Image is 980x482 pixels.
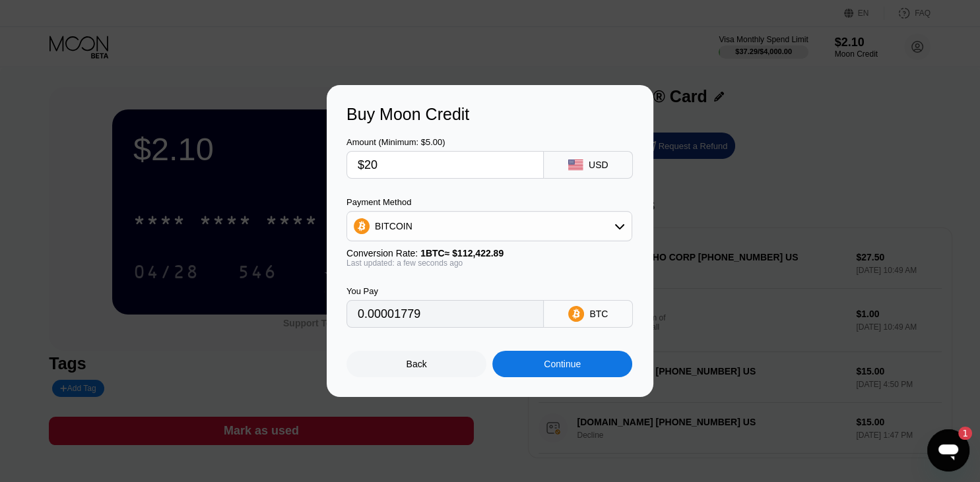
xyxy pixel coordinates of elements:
div: Last updated: a few seconds ago [346,258,632,268]
div: USD [589,160,608,170]
div: Back [346,351,486,377]
div: Payment Method [346,197,632,207]
div: You Pay [346,286,544,296]
div: Continue [544,359,581,369]
div: Back [407,359,427,369]
iframe: Number of unread messages [946,427,972,440]
div: Buy Moon Credit [346,105,634,124]
span: 1 BTC ≈ $112,422.89 [420,248,504,258]
div: BITCOIN [375,221,412,231]
iframe: Button to launch messaging window, 1 unread message [927,429,969,471]
div: Conversion Rate: [346,248,632,258]
div: Amount (Minimum: $5.00) [346,137,544,147]
div: BITCOIN [347,213,632,239]
div: BTC [589,309,608,319]
div: Continue [492,351,632,377]
input: $0.00 [358,152,533,178]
